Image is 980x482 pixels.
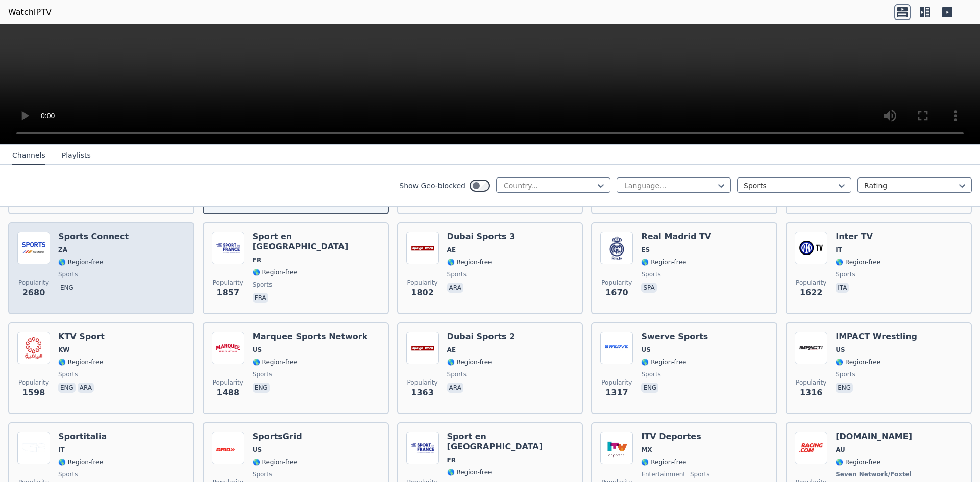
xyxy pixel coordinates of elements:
[601,278,632,287] span: Popularity
[253,256,261,264] span: FR
[836,446,845,454] span: AU
[253,268,298,276] span: 🌎 Region-free
[213,278,243,287] span: Popularity
[18,278,49,287] span: Popularity
[58,358,103,366] span: 🌎 Region-free
[836,346,845,354] span: US
[58,232,129,242] h6: Sports Connect
[447,270,467,278] span: sports
[253,432,302,442] h6: SportsGrid
[641,270,660,278] span: sports
[22,287,45,299] span: 2680
[641,283,656,293] p: spa
[212,432,244,464] img: SportsGrid
[407,378,438,387] span: Popularity
[22,387,45,399] span: 1598
[217,387,240,399] span: 1488
[600,432,633,464] img: ITV Deportes
[399,181,465,191] label: Show Geo-blocked
[796,378,826,387] span: Popularity
[836,383,853,393] p: eng
[253,332,368,342] h6: Marquee Sports Network
[836,370,855,378] span: sports
[447,232,516,242] h6: Dubai Sports 3
[58,470,78,478] span: sports
[17,332,50,364] img: KTV Sport
[688,470,709,478] span: sports
[836,470,912,478] span: Seven Network/Foxtel
[795,232,827,264] img: Inter TV
[17,432,50,464] img: Sportitalia
[58,432,107,442] h6: Sportitalia
[641,470,685,478] span: entertainment
[411,387,434,399] span: 1363
[447,246,456,254] span: AE
[12,146,45,165] button: Channels
[641,332,708,342] h6: Swerve Sports
[58,332,105,342] h6: KTV Sport
[447,456,456,464] span: FR
[8,6,52,18] a: WatchIPTV
[406,232,439,264] img: Dubai Sports 3
[836,332,917,342] h6: IMPACT Wrestling
[800,287,823,299] span: 1622
[18,378,49,387] span: Popularity
[253,383,270,393] p: eng
[641,246,650,254] span: ES
[836,358,880,366] span: 🌎 Region-free
[58,370,78,378] span: sports
[641,258,686,266] span: 🌎 Region-free
[601,378,632,387] span: Popularity
[605,287,628,299] span: 1670
[641,383,658,393] p: eng
[447,258,492,266] span: 🌎 Region-free
[800,387,823,399] span: 1316
[253,470,272,478] span: sports
[253,358,298,366] span: 🌎 Region-free
[447,332,516,342] h6: Dubai Sports 2
[641,432,709,442] h6: ITV Deportes
[600,332,633,364] img: Swerve Sports
[253,346,262,354] span: US
[411,287,434,299] span: 1802
[836,258,880,266] span: 🌎 Region-free
[253,293,268,303] p: fra
[58,246,67,254] span: ZA
[253,232,380,252] h6: Sport en [GEOGRAPHIC_DATA]
[447,370,467,378] span: sports
[836,432,914,442] h6: [DOMAIN_NAME]
[407,278,438,287] span: Popularity
[58,258,103,266] span: 🌎 Region-free
[406,432,439,464] img: Sport en France
[212,332,244,364] img: Marquee Sports Network
[58,270,78,278] span: sports
[62,146,91,165] button: Playlists
[58,383,76,393] p: eng
[17,232,50,264] img: Sports Connect
[641,458,686,466] span: 🌎 Region-free
[836,458,880,466] span: 🌎 Region-free
[641,358,686,366] span: 🌎 Region-free
[58,283,76,293] p: eng
[447,346,456,354] span: AE
[58,446,65,454] span: IT
[78,383,94,393] p: ara
[253,458,298,466] span: 🌎 Region-free
[447,383,463,393] p: ara
[253,281,272,289] span: sports
[253,446,262,454] span: US
[58,458,103,466] span: 🌎 Region-free
[836,232,880,242] h6: Inter TV
[447,358,492,366] span: 🌎 Region-free
[641,232,711,242] h6: Real Madrid TV
[836,283,849,293] p: ita
[605,387,628,399] span: 1317
[641,446,652,454] span: MX
[447,432,574,452] h6: Sport en [GEOGRAPHIC_DATA]
[212,232,244,264] img: Sport en France
[641,370,660,378] span: sports
[447,468,492,476] span: 🌎 Region-free
[406,332,439,364] img: Dubai Sports 2
[641,346,650,354] span: US
[795,332,827,364] img: IMPACT Wrestling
